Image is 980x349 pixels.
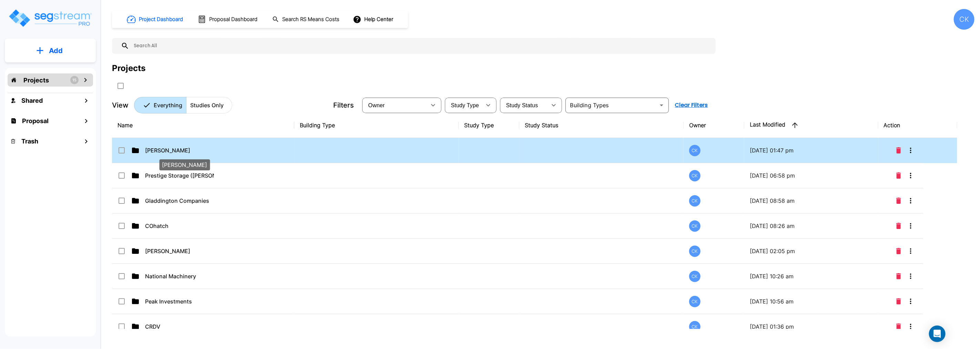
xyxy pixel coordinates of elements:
[282,16,339,23] h1: Search RS Means Costs
[134,97,186,113] button: Everything
[190,101,224,109] p: Studies Only
[519,113,683,138] th: Study Status
[878,113,957,138] th: Action
[501,96,547,115] div: Select
[23,76,49,85] p: Projects
[139,16,183,23] h1: Project Dashboard
[904,169,918,182] button: More-Options
[750,222,872,230] p: [DATE] 08:26 am
[894,143,904,157] button: Delete
[294,113,458,138] th: Building Type
[904,269,918,283] button: More-Options
[112,100,129,110] p: View
[894,269,904,283] button: Delete
[145,297,214,306] p: Peak Investments
[750,322,872,331] p: [DATE] 01:36 pm
[368,102,385,108] span: Owner
[145,222,214,230] p: COhatch
[21,96,43,105] h1: Shared
[22,116,49,126] h1: Proposal
[750,146,872,154] p: [DATE] 01:47 pm
[657,100,666,110] button: Open
[750,171,872,180] p: [DATE] 06:58 pm
[904,295,918,308] button: More-Options
[145,171,214,180] p: Prestige Storage ([PERSON_NAME])
[894,295,904,308] button: Delete
[506,102,538,108] span: Study Status
[72,77,76,83] p: 15
[689,170,701,181] div: CK
[684,113,744,138] th: Owner
[904,219,918,233] button: More-Options
[154,101,182,109] p: Everything
[209,16,257,23] h1: Proposal Dashboard
[333,100,354,110] p: Filters
[49,46,63,56] p: Add
[929,326,946,342] div: Open Intercom Messenger
[112,113,294,138] th: Name
[364,96,426,115] div: Select
[269,13,343,26] button: Search RS Means Costs
[894,320,904,333] button: Delete
[145,322,214,331] p: CRDV
[459,113,519,138] th: Study Type
[8,8,92,28] img: Logo
[186,97,232,113] button: Studies Only
[162,161,207,169] p: [PERSON_NAME]
[451,102,479,108] span: Study Type
[21,137,38,146] h1: Trash
[145,247,214,255] p: [PERSON_NAME]
[134,97,232,113] div: Platform
[124,12,187,27] button: Project Dashboard
[750,247,872,255] p: [DATE] 02:05 pm
[568,100,655,110] input: Building Types
[894,219,904,233] button: Delete
[894,169,904,182] button: Delete
[904,194,918,208] button: More-Options
[904,143,918,157] button: More-Options
[145,197,214,205] p: Gladdington Companies
[672,98,711,112] button: Clear Filters
[145,146,214,154] p: [PERSON_NAME]
[689,246,701,257] div: CK
[5,41,96,61] button: Add
[129,38,712,54] input: Search All
[689,145,701,156] div: CK
[351,13,396,26] button: Help Center
[195,12,261,27] button: Proposal Dashboard
[750,272,872,280] p: [DATE] 10:26 am
[894,244,904,258] button: Delete
[750,297,872,306] p: [DATE] 10:56 am
[750,197,872,205] p: [DATE] 08:58 am
[446,96,481,115] div: Select
[894,194,904,208] button: Delete
[904,320,918,333] button: More-Options
[904,244,918,258] button: More-Options
[689,321,701,332] div: CK
[114,79,127,93] button: SelectAll
[744,113,878,138] th: Last Modified
[689,195,701,207] div: CK
[145,272,214,280] p: National Machinery
[689,296,701,307] div: CK
[689,220,701,232] div: CK
[954,9,974,30] div: CK
[112,62,145,74] div: Projects
[689,271,701,282] div: CK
